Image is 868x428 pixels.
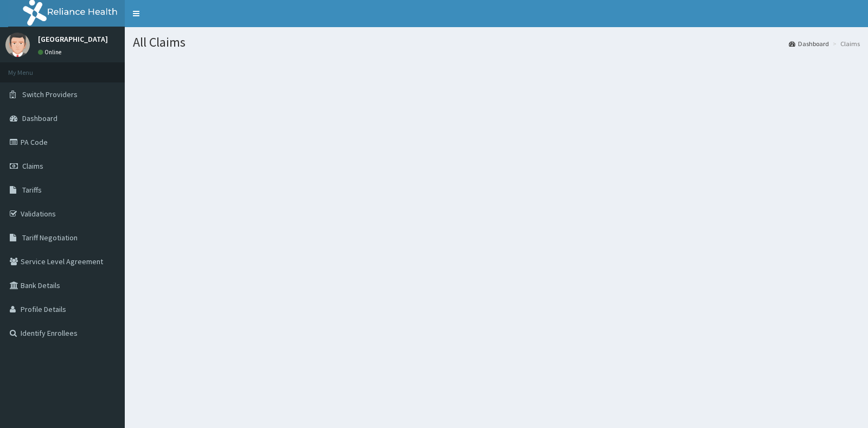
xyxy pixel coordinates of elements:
[22,90,78,99] span: Switch Providers
[22,161,43,171] span: Claims
[830,39,860,48] li: Claims
[133,35,860,49] h1: All Claims
[789,39,829,48] a: Dashboard
[38,35,108,43] p: [GEOGRAPHIC_DATA]
[5,33,30,57] img: User Image
[22,185,42,195] span: Tariffs
[22,233,78,242] span: Tariff Negotiation
[38,48,64,56] a: Online
[22,113,58,123] span: Dashboard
